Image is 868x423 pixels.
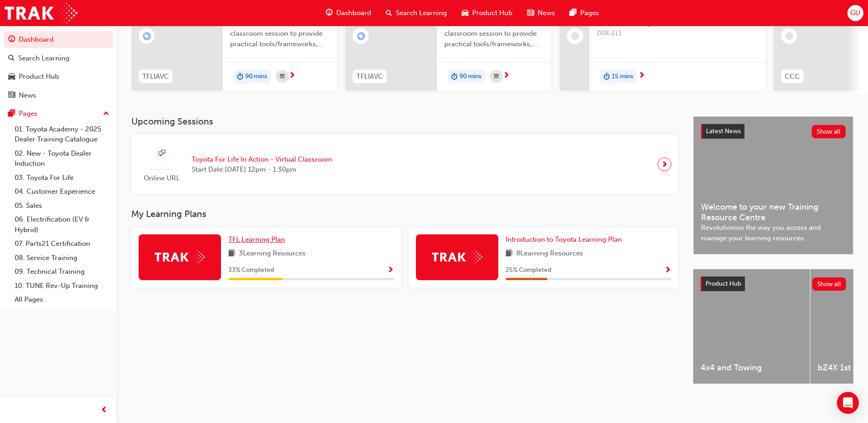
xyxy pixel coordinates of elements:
span: Introduction to Toyota Learning Plan [506,235,622,244]
button: Pages [4,105,113,122]
button: GU [847,5,863,21]
div: Search Learning [18,53,70,64]
a: car-iconProduct Hub [454,4,520,22]
span: book-icon [228,248,235,260]
span: Toyota For Life In Action - Virtual Classroom [192,154,332,165]
a: 09. Technical Training [11,265,113,279]
a: 01. Toyota Academy - 2025 Dealer Training Catalogue [11,122,113,146]
button: Show Progress [387,265,394,276]
span: News [538,8,555,18]
span: duration-icon [451,71,458,83]
span: Show Progress [387,266,394,275]
a: Dashboard [4,31,113,48]
a: guage-iconDashboard [318,4,378,22]
span: pages-icon [570,7,577,19]
a: 08. Service Training [11,251,113,265]
span: Search Learning [396,8,447,18]
span: Start Date: [DATE] 12pm - 1:30pm [192,164,332,175]
a: Product HubShow all [701,277,846,291]
button: Show Progress [664,265,671,276]
button: DashboardSearch LearningProduct HubNews [4,29,113,105]
span: calendar-icon [280,71,285,82]
a: Search Learning [4,50,113,67]
a: Latest NewsShow all [701,124,846,139]
span: calendar-icon [494,71,499,82]
a: news-iconNews [520,4,562,22]
span: search-icon [8,54,15,63]
a: 4x4 and Towing [693,269,810,384]
span: next-icon [661,158,668,171]
span: car-icon [8,73,15,81]
span: OSR-EL1 [597,28,758,39]
a: 06. Electrification (EV & Hybrid) [11,212,113,237]
div: Open Intercom Messenger [837,392,859,414]
a: News [4,87,113,104]
h3: My Learning Plans [131,209,679,219]
a: TFL Learning Plan [228,234,289,245]
img: Trak [155,250,205,264]
div: Product Hub [19,71,59,82]
span: next-icon [289,72,296,80]
span: This is a 90 minute virtual classroom session to provide practical tools/frameworks, behaviours a... [444,18,544,49]
h3: Upcoming Sessions [131,116,679,127]
span: Latest News [706,127,741,135]
div: Pages [19,108,38,119]
span: book-icon [506,248,512,260]
span: sessionType_ONLINE_URL-icon [158,148,165,159]
span: Pages [580,8,599,18]
span: CCC [785,71,800,82]
a: pages-iconPages [562,4,606,22]
div: News [19,90,36,101]
span: Product Hub [472,8,512,18]
span: car-icon [462,7,469,19]
span: pages-icon [8,110,15,118]
span: learningRecordVerb_NONE-icon [785,32,793,40]
span: This is a 90 minute virtual classroom session to provide practical tools/frameworks, behaviours a... [230,18,330,49]
a: 02. New - Toyota Dealer Induction [11,146,113,171]
span: guage-icon [8,36,15,44]
span: search-icon [386,7,392,19]
span: learningRecordVerb_NONE-icon [571,32,579,40]
span: Dashboard [336,8,371,18]
span: learningRecordVerb_ENROLL-icon [143,32,151,40]
button: Show all [812,277,846,291]
span: 3 Learning Resources [239,248,306,260]
span: 15 mins [612,71,633,82]
span: 90 mins [459,71,481,82]
a: Introduction to Toyota Learning Plan [506,234,625,245]
span: TFL Learning Plan [228,235,285,244]
span: news-icon [8,92,15,100]
span: prev-icon [101,405,108,416]
a: Product Hub [4,68,113,85]
span: learningRecordVerb_ENROLL-icon [357,32,365,40]
a: 05. Sales [11,199,113,213]
span: Revolutionise the way you access and manage your learning resources. [701,222,846,243]
span: 90 mins [245,71,267,82]
span: up-icon [103,108,109,120]
span: Online URL [139,173,184,184]
span: news-icon [527,7,534,19]
a: Latest NewsShow allWelcome to your new Training Resource CentreRevolutionise the way you access a... [693,116,853,255]
a: 04. Customer Experience [11,184,113,199]
span: next-icon [503,72,510,80]
span: duration-icon [604,71,610,83]
span: 4x4 and Towing [701,363,803,373]
span: guage-icon [326,7,333,19]
a: Trak [5,3,77,23]
a: 03. Toyota For Life [11,171,113,185]
a: 07. Parts21 Certification [11,237,113,251]
img: Trak [432,250,482,264]
span: duration-icon [237,71,243,83]
span: Welcome to your new Training Resource Centre [701,202,846,222]
span: TFLIAVC [142,71,169,82]
span: Product Hub [706,280,741,287]
span: 8 Learning Resources [516,248,583,260]
span: TFLIAVC [356,71,383,82]
button: Show all [812,125,846,138]
span: Show Progress [664,266,671,275]
span: 33 % Completed [228,265,274,276]
span: GU [850,8,860,18]
a: All Pages [11,293,113,307]
span: next-icon [638,72,645,80]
